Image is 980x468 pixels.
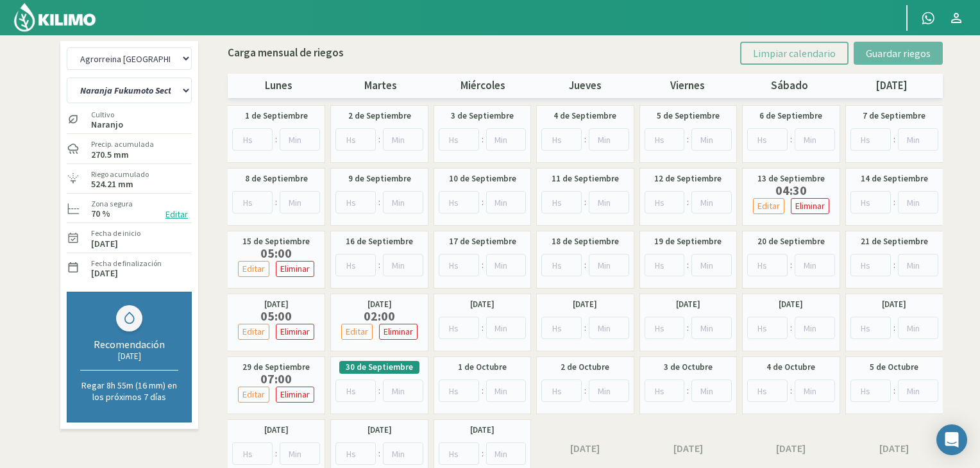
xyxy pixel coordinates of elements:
label: 1 de Octubre [458,361,507,374]
button: Eliminar [276,324,314,340]
label: [DATE] [367,424,392,437]
input: Hs [645,128,685,151]
label: [DATE] [367,298,392,311]
button: Editar [341,324,373,340]
input: Min [795,254,835,276]
label: 04:30 [750,185,832,196]
p: Eliminar [280,324,310,339]
p: Editar [242,387,265,402]
label: 16 de Septiembre [346,235,413,248]
label: Precip. acumulada [91,138,154,150]
input: Min [486,254,527,276]
input: Hs [439,191,479,213]
p: jueves [534,78,636,94]
input: Min [691,380,732,402]
input: Hs [645,317,685,339]
input: Min [589,254,629,276]
label: 20 de Septiembre [757,235,825,248]
label: 2 de Octubre [561,361,609,374]
label: 524.21 mm [91,180,133,188]
button: Editar [238,387,269,403]
span: : [790,258,792,272]
button: Editar [238,324,269,340]
span: : [893,196,895,209]
label: 12 de Septiembre [654,172,722,185]
label: 4 de Octubre [766,361,815,374]
input: Hs [335,380,376,402]
input: Hs [850,380,891,402]
span: : [893,384,895,397]
input: Min [486,191,527,213]
p: Editar [242,324,265,339]
label: 19 de Septiembre [654,235,722,248]
button: Editar [162,207,192,222]
input: Min [383,128,423,151]
input: Min [589,317,629,339]
input: Hs [850,191,891,213]
input: Hs [747,128,788,151]
input: Hs [541,128,582,151]
label: 30 de Septiembre [346,361,413,374]
input: Min [589,191,629,213]
input: Min [795,380,835,402]
span: Limpiar calendario [753,47,836,60]
label: Naranjo [91,121,123,129]
input: Hs [335,442,376,465]
input: Hs [335,191,376,213]
span: : [275,447,277,460]
button: Eliminar [791,198,829,214]
label: 17 de Septiembre [449,235,516,248]
label: 10 de Septiembre [449,172,516,185]
div: Recomendación [80,338,178,351]
input: Hs [335,128,376,151]
span: : [687,384,689,397]
input: Hs [850,317,891,339]
label: [DATE] [779,298,803,311]
label: [DATE] [91,240,118,248]
label: 7 de Septiembre [863,110,925,122]
input: Min [383,254,423,276]
label: 29 de Septiembre [242,361,310,374]
label: 8 de Septiembre [245,172,308,185]
p: Eliminar [384,324,413,339]
p: Regar 8h 55m (16 mm) en los próximos 7 días [80,380,178,403]
span: : [482,133,484,146]
input: Min [486,128,527,151]
span: : [790,321,792,335]
label: Fecha de inicio [91,228,140,239]
input: Min [898,317,938,339]
input: Hs [541,254,582,276]
label: [DATE] [91,269,118,278]
label: 4 de Septiembre [553,110,616,122]
span: : [584,384,586,397]
input: Hs [232,128,273,151]
input: Min [486,442,527,465]
span: : [893,258,895,272]
input: Min [898,191,938,213]
label: 70 % [91,210,110,218]
label: [DATE] [470,298,494,311]
input: Min [691,254,732,276]
span: : [482,321,484,335]
input: Min [795,128,835,151]
label: [DATE] [264,424,289,437]
p: Eliminar [280,387,310,402]
div: Open Intercom Messenger [936,424,967,455]
p: Editar [757,199,780,213]
p: miércoles [432,78,534,94]
input: Hs [439,317,479,339]
label: [DATE] [673,440,703,456]
label: [DATE] [676,298,700,311]
input: Hs [232,442,273,465]
input: Min [898,380,938,402]
span: : [275,196,277,209]
label: Cultivo [91,109,123,121]
span: : [584,321,586,335]
span: : [584,258,586,272]
label: Riego acumulado [91,169,149,180]
span: Guardar riegos [866,47,931,60]
input: Hs [645,254,685,276]
label: 5 de Septiembre [657,110,720,122]
input: Hs [850,254,891,276]
input: Hs [541,317,582,339]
